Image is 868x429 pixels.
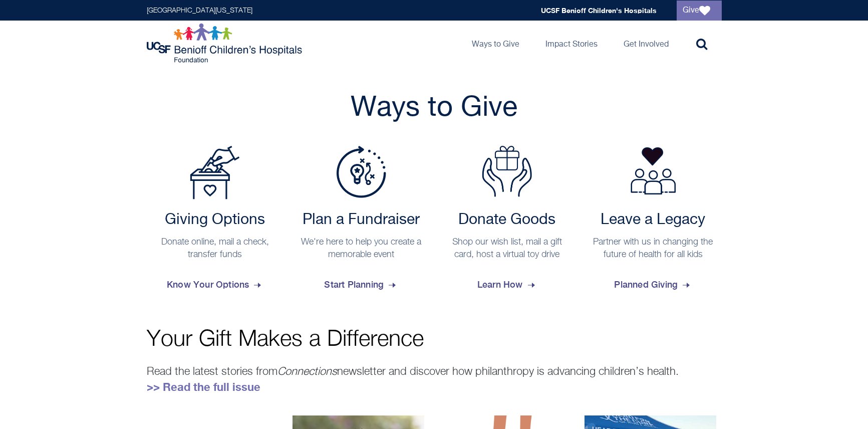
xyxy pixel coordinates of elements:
p: Shop our wish list, mail a gift card, host a virtual toy drive [444,236,571,261]
a: Payment Options Giving Options Donate online, mail a check, transfer funds Know Your Options [147,146,284,298]
a: Donate Goods Donate Goods Shop our wish list, mail a gift card, host a virtual toy drive Learn How [439,146,576,298]
a: UCSF Benioff Children's Hospitals [541,6,657,15]
img: Payment Options [190,146,240,199]
img: Logo for UCSF Benioff Children's Hospitals Foundation [147,23,305,63]
p: Your Gift Makes a Difference [147,328,722,351]
h2: Donate Goods [444,211,571,229]
p: We're here to help you create a memorable event [298,236,425,261]
em: Connections [277,366,337,377]
h2: Leave a Legacy [590,211,717,229]
span: Planned Giving [614,271,692,298]
p: Partner with us in changing the future of health for all kids [590,236,717,261]
h2: Ways to Give [147,91,722,126]
span: Learn How [477,271,537,298]
span: Start Planning [324,271,398,298]
a: Impact Stories [537,21,606,66]
a: Ways to Give [464,21,527,66]
p: Donate online, mail a check, transfer funds [152,236,279,261]
a: Get Involved [616,21,677,66]
span: Know Your Options [167,271,263,298]
h2: Giving Options [152,211,279,229]
img: Plan a Fundraiser [336,146,386,198]
a: [GEOGRAPHIC_DATA][US_STATE] [147,7,252,14]
a: >> Read the full issue [147,380,260,393]
a: Leave a Legacy Partner with us in changing the future of health for all kids Planned Giving [585,146,722,298]
p: Read the latest stories from newsletter and discover how philanthropy is advancing children’s hea... [147,363,722,395]
a: Give [677,1,722,21]
a: Plan a Fundraiser Plan a Fundraiser We're here to help you create a memorable event Start Planning [293,146,430,298]
h2: Plan a Fundraiser [298,211,425,229]
img: Donate Goods [482,146,532,197]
